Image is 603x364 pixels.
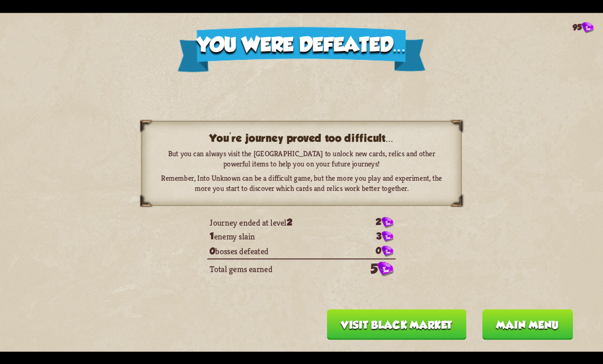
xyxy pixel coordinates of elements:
[381,246,393,257] img: gem.png
[582,22,593,33] img: gem.png
[207,258,351,278] td: Total gems earned
[573,22,593,33] div: 95
[177,27,425,72] div: You were defeated...
[350,258,396,278] td: 5
[160,173,442,193] p: Remember, Into Unknown can be a difficult game, but the more you play and experiment, the more yo...
[160,132,442,144] h3: You're journey proved too difficult...
[482,309,573,339] button: Main menu
[210,231,214,241] span: 1
[160,149,442,168] p: But you can always visit the [GEOGRAPHIC_DATA] to unlock new cards, relics and other powerful ite...
[207,229,351,244] td: enemy slain
[207,244,351,258] td: bosses defeated
[350,229,396,244] td: 3
[287,217,292,227] span: 2
[327,309,467,339] button: Visit Black Market
[207,215,351,229] td: Journey ended at level
[377,262,393,277] img: gem.png
[210,246,215,256] span: 0
[350,215,396,229] td: 2
[381,216,393,228] img: gem.png
[381,231,393,242] img: gem.png
[350,244,396,258] td: 0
